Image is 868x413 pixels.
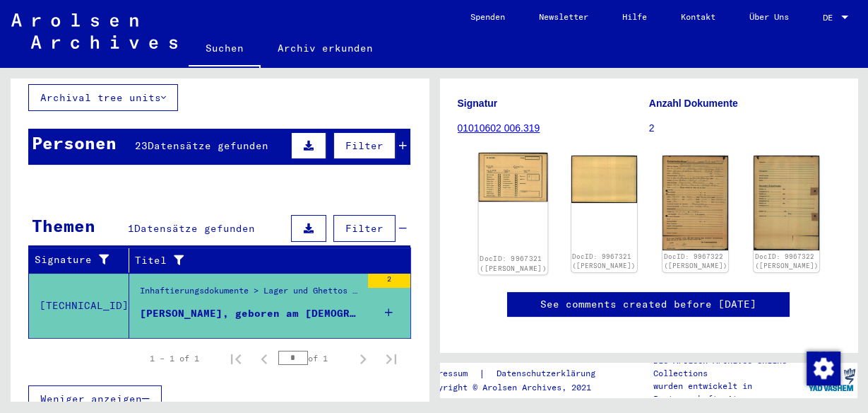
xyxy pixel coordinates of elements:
a: Suchen [189,31,261,68]
div: Signature [35,252,118,267]
img: Zustimmung ändern [807,351,840,385]
img: 002.jpg [754,156,819,250]
button: Filter [333,215,396,242]
button: Last page [377,344,405,373]
button: Filter [333,132,396,159]
p: Copyright © Arolsen Archives, 2021 [423,381,612,394]
a: Archiv erkunden [261,31,390,65]
span: DE [823,13,838,23]
a: Impressum [423,366,479,381]
a: DocID: 9967321 ([PERSON_NAME]) [572,252,636,270]
img: 001.jpg [478,153,547,202]
b: Anzahl Dokumente [649,98,738,109]
div: Zustimmung ändern [806,351,840,385]
b: Signatur [458,98,498,109]
a: 01010602 006.319 [458,122,540,134]
img: yv_logo.png [805,362,858,397]
div: Signature [35,249,132,272]
img: 001.jpg [662,156,728,250]
div: Titel [135,249,397,272]
img: Arolsen_neg.svg [11,13,177,49]
p: Die Arolsen Archives Online-Collections [653,354,805,380]
p: 2 [649,121,840,136]
div: [PERSON_NAME], geboren am [DEMOGRAPHIC_DATA] [140,306,361,321]
a: See comments created before [DATE] [540,297,756,312]
button: Previous page [250,344,278,373]
span: Filter [345,222,384,235]
p: wurden entwickelt in Partnerschaft mit [653,380,805,405]
div: Personen [32,130,117,156]
button: Next page [349,344,377,373]
a: Datenschutzerklärung [485,366,612,381]
span: Filter [345,139,384,152]
button: First page [222,344,250,373]
div: | [423,366,612,381]
a: DocID: 9967322 ([PERSON_NAME]) [755,252,819,270]
span: 23 [135,139,148,152]
div: Titel [135,253,383,268]
button: Weniger anzeigen [28,385,162,412]
div: Inhaftierungsdokumente > Lager und Ghettos > Konzentrationslager [GEOGRAPHIC_DATA] > Individuelle... [140,284,361,304]
a: DocID: 9967322 ([PERSON_NAME]) [663,252,727,270]
button: Archival tree units [28,84,178,111]
img: 002.jpg [571,156,637,203]
span: Datensätze gefunden [148,139,268,152]
a: DocID: 9967321 ([PERSON_NAME]) [480,255,547,273]
span: Weniger anzeigen [40,392,142,405]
